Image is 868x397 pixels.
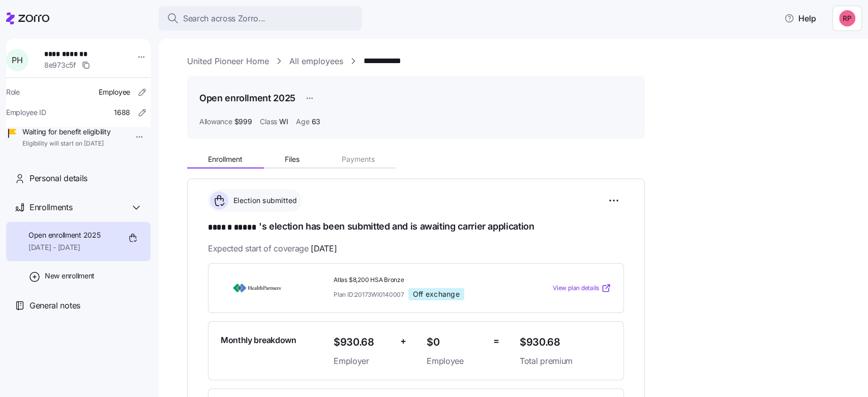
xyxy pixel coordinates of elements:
span: Expected start of coverage [208,242,337,255]
h1: 's election has been submitted and is awaiting carrier application [208,220,624,234]
span: Enrollments [29,201,72,214]
span: Eligibility will start on [DATE] [22,139,110,148]
span: Waiting for benefit eligibility [22,127,110,137]
span: Off exchange [413,290,460,299]
span: 63 [312,117,320,127]
span: [DATE] [311,242,337,255]
span: Role [6,87,20,97]
span: WI [279,117,288,127]
span: Age [296,117,309,127]
span: Employee [99,87,130,97]
span: Allowance [199,117,232,127]
h1: Open enrollment 2025 [199,92,295,104]
span: Plan ID: 20173WI0140007 [334,290,404,299]
span: $930.68 [334,334,392,351]
span: Employee ID [6,107,46,118]
span: = [493,334,499,349]
span: Election submitted [230,195,297,206]
span: $0 [427,334,485,351]
span: Employer [334,355,392,367]
span: [DATE] - [DATE] [28,242,100,252]
span: View plan details [553,283,599,293]
img: HealthPartners [221,276,294,300]
span: Class [260,117,277,127]
span: Payments [342,156,375,163]
span: $930.68 [520,334,611,351]
button: Search across Zorro... [159,6,362,31]
span: New enrollment [45,271,95,281]
span: Atlas $8,200 HSA Bronze [334,276,512,285]
span: $999 [234,117,252,127]
span: Employee [427,355,485,367]
span: 8e973c5f [44,60,76,70]
span: Open enrollment 2025 [28,230,100,240]
span: Files [285,156,300,163]
span: Total premium [520,355,611,367]
span: General notes [29,299,80,312]
a: View plan details [553,283,611,293]
span: + [400,334,406,349]
span: Enrollment [208,156,243,163]
a: United Pioneer Home [187,55,269,68]
span: Monthly breakdown [221,334,296,347]
button: Help [776,8,824,29]
a: All employees [289,55,343,68]
span: P H [12,56,22,64]
span: Personal details [29,172,87,185]
img: eedd38507f2e98b8446e6c4bda047efc [839,10,855,26]
span: 1688 [114,107,130,118]
span: Search across Zorro... [183,12,265,25]
span: Help [784,12,816,24]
